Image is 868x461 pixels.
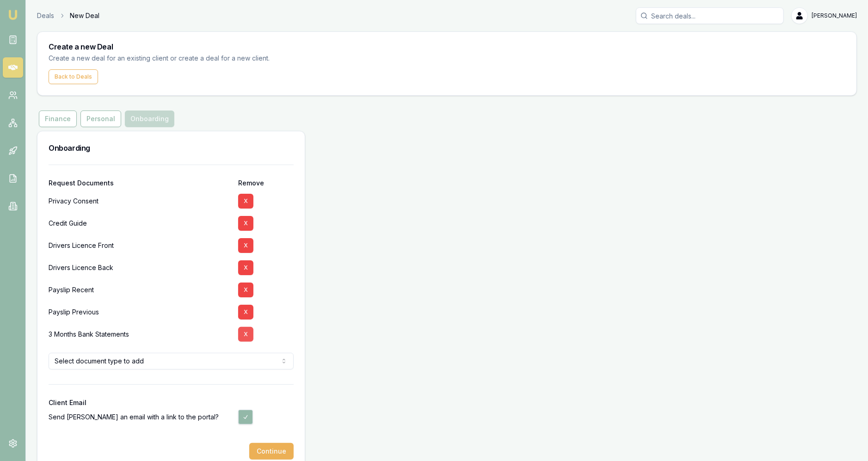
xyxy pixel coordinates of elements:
div: Payslip Previous [49,301,231,323]
button: X [238,283,253,297]
img: emu-icon-u.png [7,9,18,20]
span: New Deal [70,11,99,20]
button: Personal [80,111,121,127]
nav: breadcrumb [37,11,99,20]
div: 3 Months Bank Statements [49,323,231,345]
button: Finance [39,111,77,127]
div: Drivers Licence Back [49,257,231,279]
button: X [238,260,253,275]
a: Deals [37,11,54,20]
button: X [238,238,253,253]
button: Continue [249,443,294,460]
p: Create a new deal for an existing client or create a deal for a new client. [49,53,285,64]
div: Payslip Recent [49,279,231,301]
span: [PERSON_NAME] [812,12,857,19]
div: Remove [238,180,294,186]
button: X [238,194,253,209]
div: Credit Guide [49,212,231,234]
div: Privacy Consent [49,190,231,212]
div: Client Email [49,400,294,406]
button: X [238,216,253,231]
input: Search deals [636,7,784,24]
h3: Create a new Deal [49,43,845,50]
button: Back to Deals [49,69,98,84]
button: X [238,327,253,342]
button: X [238,305,253,320]
label: Send [PERSON_NAME] an email with a link to the portal? [49,412,219,422]
div: Drivers Licence Front [49,234,231,257]
h3: Onboarding [49,142,294,154]
div: Request Documents [49,180,231,186]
